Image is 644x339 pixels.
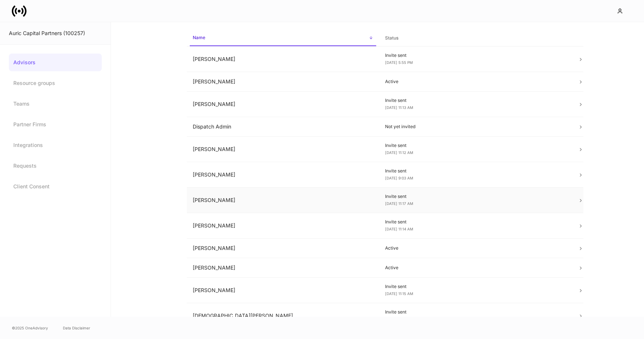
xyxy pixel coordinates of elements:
td: Dispatch Admin [187,117,380,137]
div: Auric Capital Partners (100257) [9,30,102,37]
a: Integrations [9,136,102,154]
td: [PERSON_NAME] [187,239,380,258]
td: [PERSON_NAME] [187,278,380,303]
a: Resource groups [9,74,102,92]
td: [PERSON_NAME] [187,92,380,117]
h6: Status [385,34,398,41]
p: Invite sent [385,309,566,315]
span: Name [190,30,377,46]
p: Invite sent [385,194,566,199]
p: Active [385,265,566,271]
a: Teams [9,95,102,113]
p: Active [385,79,566,85]
p: Invite sent [385,219,566,225]
td: [PERSON_NAME] [187,137,380,162]
span: © 2025 OneAdvisory [12,325,48,331]
a: Advisors [9,54,102,71]
td: [PERSON_NAME] [187,72,380,92]
p: Invite sent [385,284,566,290]
td: [PERSON_NAME] [187,213,380,239]
a: Data Disclaimer [63,325,90,331]
p: Invite sent [385,168,566,174]
span: [DATE] 11:15 AM [385,291,413,296]
p: Invite sent [385,143,566,148]
p: Active [385,245,566,251]
span: [DATE] 11:13 AM [385,105,413,110]
td: [DEMOGRAPHIC_DATA][PERSON_NAME] [187,303,380,329]
span: [DATE] 11:17 AM [385,201,413,206]
span: [DATE] 9:03 AM [385,176,413,180]
a: Requests [9,157,102,175]
h6: Name [193,34,205,41]
p: Not yet invited [385,124,566,130]
span: [DATE] 5:55 PM [385,60,413,65]
span: [DATE] 11:12 AM [385,150,413,155]
td: [PERSON_NAME] [187,258,380,278]
span: Status [382,31,569,46]
span: [DATE] 11:14 AM [385,227,413,231]
td: [PERSON_NAME] [187,188,380,213]
a: Partner Firms [9,116,102,133]
p: Invite sent [385,97,566,103]
td: [PERSON_NAME] [187,47,380,72]
a: Client Consent [9,178,102,195]
td: [PERSON_NAME] [187,162,380,188]
p: Invite sent [385,52,566,58]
